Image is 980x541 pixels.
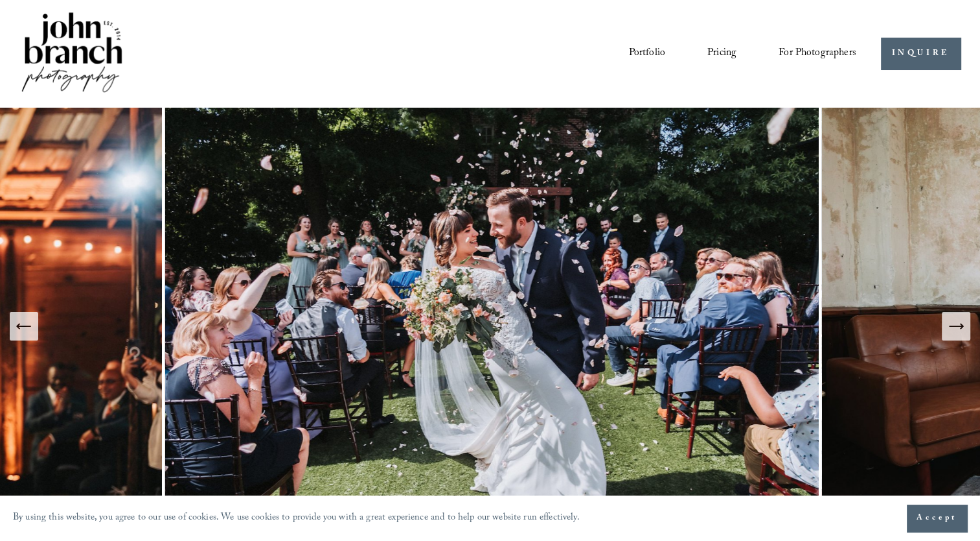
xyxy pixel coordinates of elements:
img: John Branch IV Photography [19,10,124,97]
button: Accept [907,505,967,532]
span: For Photographers [779,43,856,64]
p: By using this website, you agree to our use of cookies. We use cookies to provide you with a grea... [13,509,580,528]
button: Previous Slide [10,312,38,341]
a: INQUIRE [881,38,961,69]
button: Next Slide [942,312,970,341]
span: Accept [917,512,957,525]
a: Pricing [707,42,736,64]
a: Portfolio [628,42,665,64]
a: folder dropdown [779,42,856,64]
